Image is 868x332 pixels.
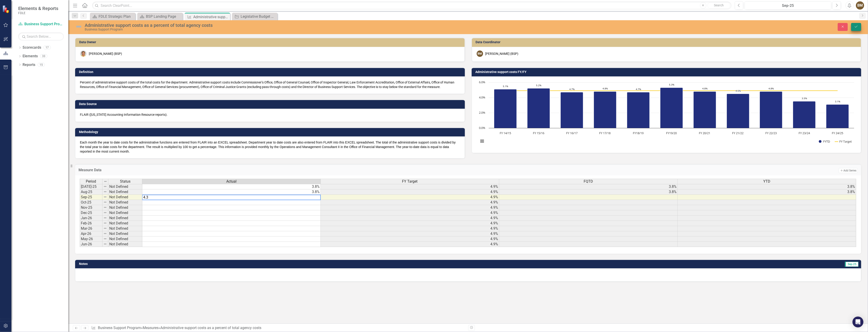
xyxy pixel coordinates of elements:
h3: Measure Data [79,168,503,172]
td: Not Defined [108,195,142,200]
div: FDLE Strategic Plan [99,14,134,19]
g: FY Target, series 2 of 2. Line with 11 data points. [504,90,838,92]
span: FY Target [402,179,418,184]
td: 4.9% [321,231,499,236]
path: FY19/20, 5.3. FYTD. [660,88,683,128]
text: FY 16/17 [566,131,577,135]
div: Sep-25 [746,3,830,8]
img: 8DAGhfEEPCf229AAAAAElFTkSuQmCC [103,216,107,220]
div: [PERSON_NAME] (BSP) [485,51,519,56]
span: Sep-25 [845,262,858,267]
div: Open Intercom Messenger [853,317,863,327]
div: Administrative support costs as a percent of total agency costs [193,14,229,20]
path: FY 20/21, 4.8. FYTD. [693,92,716,128]
td: 3.8% [142,184,321,189]
img: 8DAGhfEEPCf229AAAAAElFTkSuQmCC [103,232,107,235]
div: Administrative support costs as a percent of total agency costs [85,23,526,28]
td: [DATE]-25 [80,184,102,189]
text: 5.2% [536,84,541,87]
td: 4.9% [321,189,499,195]
text: 4.7% [636,88,641,91]
text: 4.5% [736,89,741,92]
td: Nov-25 [80,205,102,210]
span: FQTD [584,179,593,184]
span: Status [120,179,130,184]
text: 5.3% [669,83,674,86]
span: Actual [226,179,237,184]
text: FY 23/24 [799,131,810,135]
img: 8DAGhfEEPCf229AAAAAElFTkSuQmCC [103,242,107,246]
td: 3.8% [142,189,321,195]
td: Jan-26 [80,216,102,221]
td: 4.9% [321,221,499,226]
button: Show FYTD [819,140,830,143]
td: 3.8% [499,184,678,189]
span: Period [86,179,96,184]
img: 8DAGhfEEPCf229AAAAAElFTkSuQmCC [103,190,107,194]
img: 8DAGhfEEPCf229AAAAAElFTkSuQmCC [103,226,107,230]
path: FY 23/24, 3.5. FYTD. [793,101,815,128]
img: Not Defined [75,23,82,30]
small: FDLE [18,11,58,15]
td: Jun-26 [80,242,102,247]
td: 4.9% [321,184,499,189]
h3: Data Source [79,102,463,106]
a: Business Support Program [98,326,141,330]
td: Not Defined [108,205,142,210]
img: 8DAGhfEEPCf229AAAAAElFTkSuQmCC [103,200,107,204]
button: Sep-25 [745,1,831,10]
td: 4.9% [321,216,499,221]
img: 8DAGhfEEPCf229AAAAAElFTkSuQmCC [103,185,107,188]
img: ClearPoint Strategy [2,5,10,13]
text: FY19/20 [666,131,677,135]
td: Not Defined [108,221,142,226]
td: Apr-26 [80,231,102,236]
text: FYTD [823,139,830,143]
button: Show FY Target [835,140,852,143]
div: 15 [38,63,45,67]
text: 0.0% [479,126,485,130]
h3: Definition [79,70,463,74]
text: 4.7% [569,88,575,91]
text: 5.1% [503,85,508,88]
a: Reports [23,62,35,68]
text: 3.1% [835,100,840,103]
text: 4.0% [479,95,485,99]
img: Sheri Boyce [80,50,87,57]
button: Search [708,2,730,9]
div: BM [477,50,483,57]
path: FY 16/17, 4.7. FYTD. [560,92,583,128]
path: FY 21/22, 4.5. FYTD. [727,94,749,128]
input: Search Below... [18,33,64,40]
td: 4.9% [321,226,499,231]
text: 6.0% [479,80,485,84]
button: Add Series [839,168,858,173]
div: 33 [40,54,47,58]
h3: Notes [79,262,378,266]
div: » » [91,325,465,331]
td: Dec-25 [80,210,102,216]
img: 8DAGhfEEPCf229AAAAAElFTkSuQmCC [103,221,107,225]
td: Feb-26 [80,221,102,226]
button: BM [856,1,864,10]
path: FY18/19, 4.7. FYTD. [627,92,649,128]
path: FY 14/15, 5.1. FYTD. [494,89,517,128]
text: FY 21/22 [732,131,743,135]
text: FY 24/25 [832,131,843,135]
td: 4.9% [321,200,499,205]
span: YTD [763,179,770,184]
td: 3.8% [678,184,856,189]
text: FY 14/15 [499,131,511,135]
div: 17 [43,46,51,50]
text: FY Target [839,139,852,143]
td: Mar-26 [80,226,102,231]
td: Aug-25 [80,189,102,195]
h3: Methodology [79,130,463,134]
div: Chart. Highcharts interactive chart. [476,80,857,148]
td: 4.9% [321,195,499,200]
a: Scorecards [23,45,41,50]
text: FY18/19 [633,131,644,135]
td: Not Defined [108,189,142,195]
p: FLAIR ([US_STATE] Accounting Information Resource reports). [80,112,460,117]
